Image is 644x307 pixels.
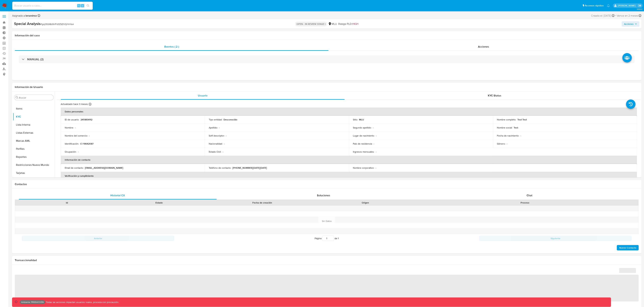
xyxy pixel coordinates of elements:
p: - [375,166,376,169]
p: - [373,126,373,129]
span: Nuevo Contacto [619,245,636,250]
p: Ocupación : [65,150,76,153]
p: [PHONE_NUMBER][DATE][DATE] [232,166,267,169]
p: ID de usuario : [65,118,79,121]
span: Chat [527,193,532,197]
span: KYC Status [488,94,501,97]
th: Datos personales [61,108,637,116]
button: search-icon [85,3,91,8]
span: - [615,13,616,18]
p: - [223,150,223,153]
p: Nombre : [65,126,74,129]
p: Nombre completo : [497,118,516,121]
span: Historial CX [110,193,125,197]
h3: MANUAL (2) [27,57,44,61]
p: 2451854112 [80,118,92,121]
button: Restricciones Nuevo Mundo [13,161,55,169]
button: Buscar [16,96,18,99]
b: Special Analysis [14,21,40,26]
p: - [507,142,507,145]
h1: Información de Usuario [15,85,43,89]
button: Marcas AML [13,137,55,145]
button: Siguiente [479,236,632,241]
p: Ambiente: PRODUCCIÓN [21,301,44,303]
h1: Información del caso [15,34,639,37]
span: ⌥ [77,4,80,7]
span: Eventos ( 2 ) [164,45,179,49]
p: Test Test [517,118,527,121]
button: Nuevo Contacto [617,245,639,250]
p: - [520,134,521,137]
p: Género : [497,142,505,145]
p: Apellido : [209,126,218,129]
p: MLU [359,118,364,121]
p: Todas las acciones impactan usuarios reales, proceda con precaución. [45,301,119,304]
span: Accesos rápidos [585,4,604,7]
span: Acciones [624,21,634,27]
div: Creado el: [DATE] [591,13,614,18]
a: Notificaciones [607,4,610,7]
p: - [219,126,220,129]
button: Items [13,105,55,113]
p: [EMAIL_ADDRESS][DOMAIN_NAME] [85,166,123,169]
p: Lugar de nacimiento : [353,134,374,137]
span: Soluciones [317,193,330,197]
p: Actualizado hace 3 meses [61,103,88,106]
span: Usuario [198,94,207,97]
p: País de residencia : [353,142,372,145]
span: Asignado a [12,14,37,18]
p: leandrojossue.ramirez@mercadolibre.com.co [618,4,637,7]
span: Riesgo PLD: [338,22,358,26]
p: Tipo entidad : [209,118,222,121]
p: - [89,134,90,137]
button: Listas Externas [13,129,55,137]
p: Fecha de nacimiento : [497,134,519,137]
button: Perfiles [13,145,55,153]
p: Segundo apellido : [353,126,371,129]
p: Nombre del comercio : [65,134,88,137]
th: Información de contacto [61,156,637,164]
span: # gq25QI8bSNFd3ZSZhDjHnNs4 [40,22,74,26]
span: s [82,4,83,7]
p: OPEN - IN REVIEW STAGE I [295,22,327,26]
span: Página de [315,236,339,241]
div: Fecha de creación [207,201,317,204]
p: CI 19642087 [80,142,93,145]
div: Origen [321,201,409,204]
div: Estado [115,201,203,204]
p: Identificación : [65,142,79,145]
div: Proceso [414,201,636,204]
b: leramirez [25,14,37,18]
span: 1 [338,237,339,240]
p: - [376,134,377,137]
input: Buscar usuario o caso... [12,4,93,8]
h1: Transaccionalidad [15,259,639,262]
p: Test [514,126,518,129]
p: Nacionalidad : [209,142,223,145]
p: Soft descriptor : [209,134,225,137]
span: Vence en 2 meses [617,14,638,18]
p: Nombre corporativo : [353,166,374,169]
p: - [224,142,225,145]
div: MANUAL (2) [19,55,635,63]
p: Estado Civil : [209,150,221,153]
p: - [374,142,374,145]
button: Anterior [22,236,174,241]
p: Nombre social : [497,126,512,129]
button: Tarjetas [13,169,55,177]
p: Ingresos mensuales : [353,150,374,153]
div: Id [23,201,111,204]
button: KYC [13,113,55,121]
p: Email de contacto : [65,166,84,169]
a: Salir [638,4,641,7]
span: Acciones [478,45,489,49]
div: MLU [328,22,337,26]
p: Sitio : [353,118,358,121]
p: Desconocido [224,118,237,121]
span: HIGH [352,22,358,26]
p: - [75,126,76,129]
button: Acciones [622,21,639,27]
p: Teléfono de contacto : [209,166,231,169]
p: - [376,150,376,153]
th: Verificación y cumplimiento [61,172,637,180]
